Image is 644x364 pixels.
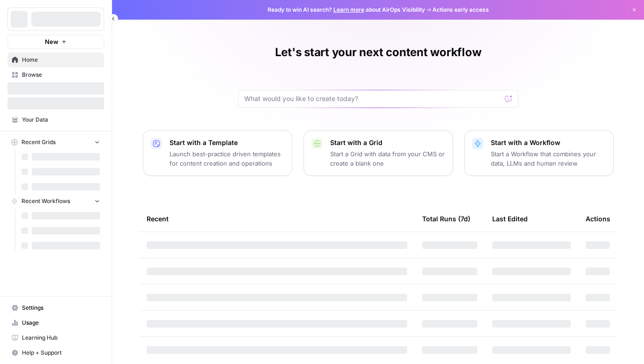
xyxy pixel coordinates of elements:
[586,206,610,232] div: Actions
[22,56,100,64] span: Home
[7,330,104,345] a: Learning Hub
[7,135,104,149] button: Recent Grids
[432,6,489,14] span: Actions early access
[7,300,104,315] a: Settings
[7,194,104,208] button: Recent Workflows
[492,206,528,232] div: Last Edited
[22,319,100,327] span: Usage
[7,315,104,330] a: Usage
[22,116,100,124] span: Your Data
[22,349,100,357] span: Help + Support
[22,304,100,312] span: Settings
[304,130,453,176] button: Start with a GridStart a Grid with data from your CMS or create a blank one
[22,334,100,342] span: Learning Hub
[7,345,104,360] button: Help + Support
[333,6,364,13] a: Learn more
[7,52,104,67] a: Home
[7,35,104,49] button: New
[143,130,292,176] button: Start with a TemplateLaunch best-practice driven templates for content creation and operations
[330,149,445,168] p: Start a Grid with data from your CMS or create a blank one
[244,94,501,103] input: What would you like to create today?
[147,206,407,232] div: Recent
[21,138,56,146] span: Recent Grids
[21,197,70,205] span: Recent Workflows
[7,112,104,127] a: Your Data
[170,149,284,168] p: Launch best-practice driven templates for content creation and operations
[22,71,100,79] span: Browse
[268,6,425,14] span: Ready to win AI search? about AirOps Visibility
[491,149,606,168] p: Start a Workflow that combines your data, LLMs and human review
[330,138,445,147] p: Start with a Grid
[422,206,470,232] div: Total Runs (7d)
[275,45,481,60] h1: Let's start your next content workflow
[491,138,606,147] p: Start with a Workflow
[45,37,58,46] span: New
[7,67,104,82] a: Browse
[464,130,614,176] button: Start with a WorkflowStart a Workflow that combines your data, LLMs and human review
[170,138,284,147] p: Start with a Template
